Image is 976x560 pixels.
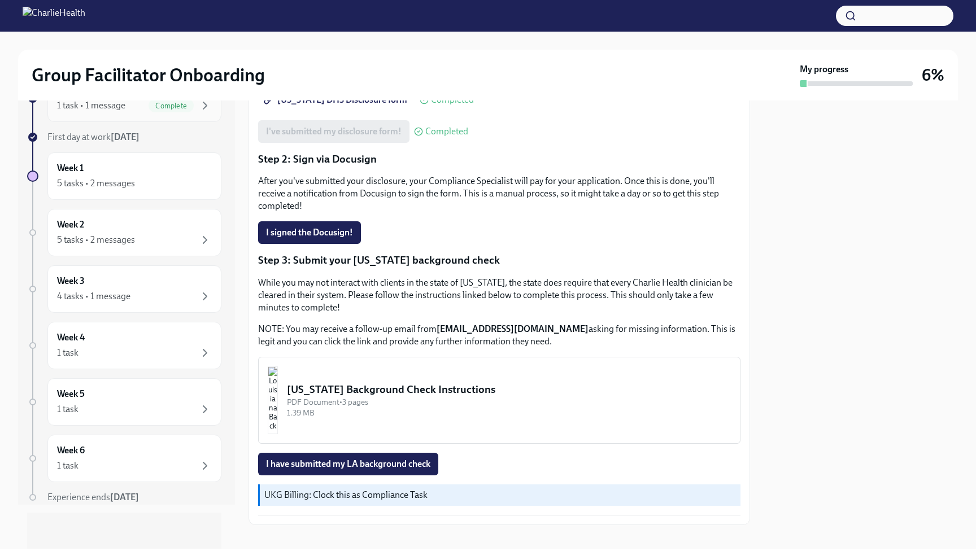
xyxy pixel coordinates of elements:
strong: My progress [800,63,848,76]
h6: Week 4 [57,331,85,344]
h2: Group Facilitator Onboarding [32,64,265,86]
div: 1 task [57,347,79,359]
div: 5 tasks • 2 messages [57,234,135,246]
div: 1 task [57,403,79,415]
span: First day at work [47,132,140,142]
strong: [DATE] [111,132,140,142]
span: Completed [431,95,474,104]
span: I signed the Docusign! [266,227,353,238]
a: Week 41 task [27,322,221,369]
p: UKG Billing: Clock this as Compliance Task [264,489,736,501]
div: 4 tasks • 1 message [57,290,130,303]
a: Week 61 task [27,435,221,482]
h6: Week 5 [57,388,85,400]
div: 1 task [57,460,79,472]
h3: 6% [922,65,944,85]
div: [US_STATE] Background Check Instructions [287,382,731,397]
a: First day at work[DATE] [27,131,221,143]
strong: [DATE] [110,492,139,502]
p: Step 3: Submit your [US_STATE] background check [258,253,740,268]
div: 5 tasks • 2 messages [57,177,135,190]
h6: Week 6 [57,444,85,457]
a: Week 34 tasks • 1 message [27,265,221,313]
img: CharlieHealth [23,7,85,25]
div: 1 task • 1 message [57,99,125,112]
a: Week 51 task [27,378,221,426]
p: While you may not interact with clients in the state of [US_STATE], the state does require that e... [258,277,740,314]
p: NOTE: You may receive a follow-up email from asking for missing information. This is legit and yo... [258,323,740,348]
a: Week 25 tasks • 2 messages [27,209,221,256]
strong: [EMAIL_ADDRESS][DOMAIN_NAME] [437,323,589,334]
button: I signed the Docusign! [258,221,361,244]
h6: Week 3 [57,275,85,287]
div: PDF Document • 3 pages [287,397,731,408]
p: After you've submitted your disclosure, your Compliance Specialist will pay for your application.... [258,175,740,212]
p: Step 2: Sign via Docusign [258,152,740,167]
img: Louisiana Background Check Instructions [268,366,278,434]
h6: Week 1 [57,162,84,174]
span: Completed [425,127,468,136]
h6: Week 2 [57,218,84,231]
button: I have submitted my LA background check [258,453,438,475]
div: 1.39 MB [287,408,731,418]
span: Complete [149,102,194,110]
button: [US_STATE] Background Check InstructionsPDF Document•3 pages1.39 MB [258,357,740,444]
a: Week 15 tasks • 2 messages [27,152,221,200]
span: Experience ends [47,492,139,502]
span: I have submitted my LA background check [266,458,430,470]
